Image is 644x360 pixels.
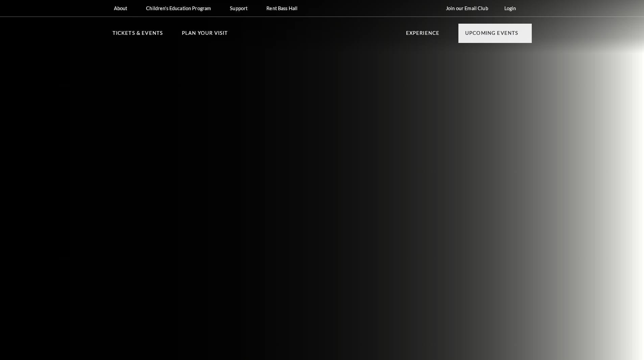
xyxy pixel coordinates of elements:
[146,5,211,11] p: Children's Education Program
[182,29,228,41] p: Plan Your Visit
[465,29,519,41] p: Upcoming Events
[114,5,127,11] p: About
[406,29,440,41] p: Experience
[113,29,163,41] p: Tickets & Events
[266,5,297,11] p: Rent Bass Hall
[230,5,247,11] p: Support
